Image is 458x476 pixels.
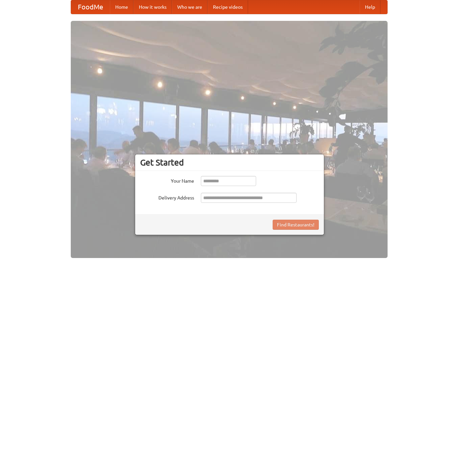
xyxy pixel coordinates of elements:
[71,0,110,14] a: FoodMe
[140,157,319,168] h3: Get Started
[208,0,248,14] a: Recipe videos
[140,193,194,201] label: Delivery Address
[172,0,208,14] a: Who we are
[110,0,133,14] a: Home
[360,0,380,14] a: Help
[273,220,319,230] button: Find Restaurants!
[140,176,194,184] label: Your Name
[133,0,172,14] a: How it works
